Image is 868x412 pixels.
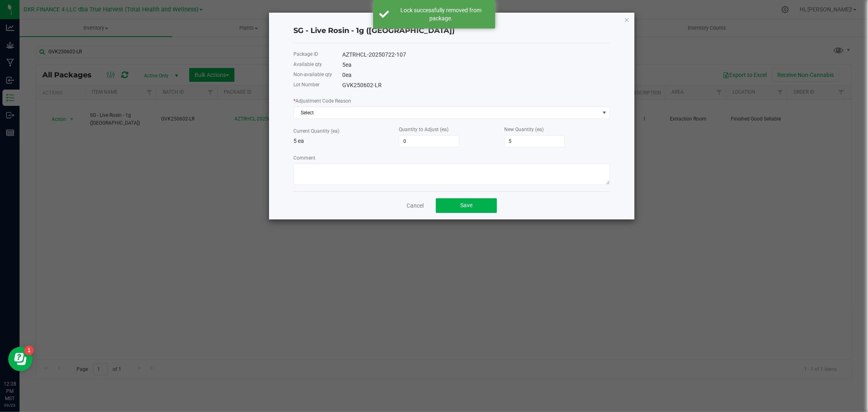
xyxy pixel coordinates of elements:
[293,97,351,105] label: Adjustment Code Reason
[293,154,315,162] label: Comment
[293,81,319,88] label: Lot Number
[24,346,34,355] iframe: Resource center unread badge
[293,127,339,135] label: Current Quantity (ea)
[399,126,448,133] label: Quantity to Adjust (ea)
[293,26,610,36] h4: SG - Live Rosin - 1g ([GEOGRAPHIC_DATA])
[436,198,497,213] button: Save
[342,50,610,59] div: AZTRHCL-20250722-107
[399,136,459,147] input: 0
[505,126,544,133] label: New Quantity (ea)
[342,61,610,69] div: 5
[345,61,352,68] span: ea
[394,6,489,22] div: Lock successfully removed from package.
[293,137,399,145] p: 5 ea
[294,107,599,118] span: Select
[407,202,424,210] a: Cancel
[342,81,610,90] div: GVK250602-LR
[293,50,318,58] label: Package ID
[293,71,332,78] label: Non-available qty
[8,347,33,371] iframe: Resource center
[460,202,472,208] span: Save
[293,61,322,68] label: Available qty
[345,72,352,78] span: ea
[505,136,565,147] input: 0
[342,71,610,79] div: 0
